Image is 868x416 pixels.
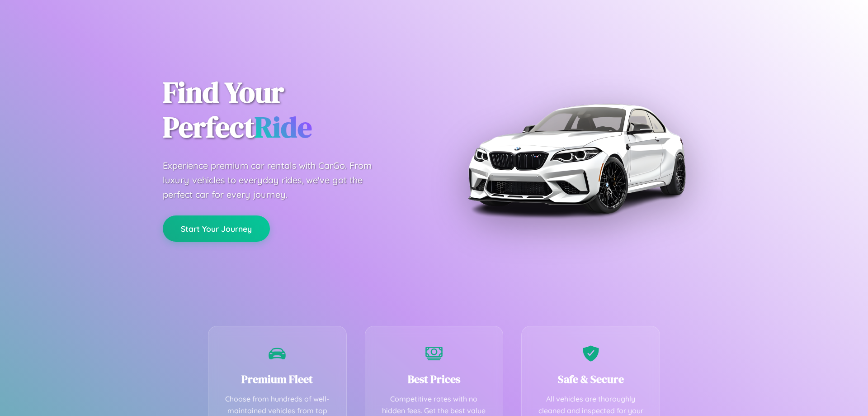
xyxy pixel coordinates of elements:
[379,372,490,387] h3: Best Prices
[163,158,389,202] p: Experience premium car rentals with CarGo. From luxury vehicles to everyday rides, we've got the ...
[255,107,312,147] span: Ride
[163,215,270,242] button: Start Your Journey
[222,372,333,387] h3: Premium Fleet
[535,372,646,387] h3: Safe & Secure
[463,45,689,272] img: Premium BMW car rental vehicle
[163,75,420,145] h1: Find Your Perfect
